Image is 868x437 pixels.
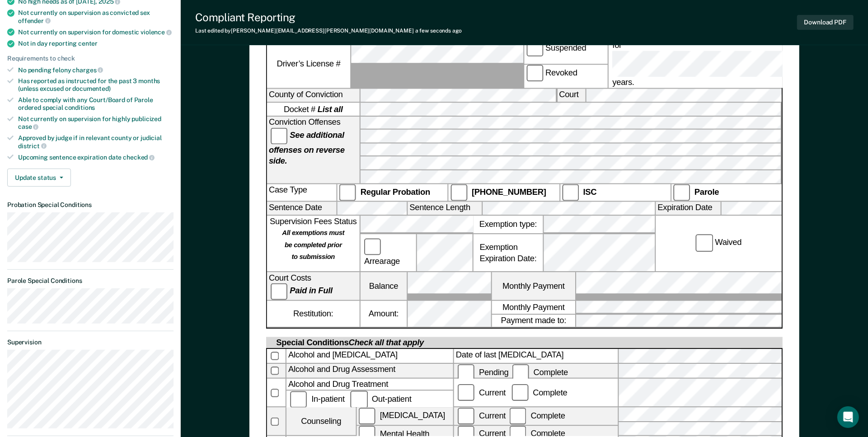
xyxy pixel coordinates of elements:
[583,187,597,196] strong: ISC
[458,384,475,401] input: Current
[18,9,174,24] div: Not currently on supervision as convicted sex
[282,228,345,261] strong: All exemptions must be completed prior to submission
[510,388,569,397] label: Complete
[656,202,721,215] label: Expiration Date
[562,184,579,201] input: ISC
[456,367,511,376] label: Pending
[492,301,575,314] label: Monthly Payment
[195,11,462,24] div: Compliant Reporting
[351,391,368,408] input: Out-patient
[195,28,462,34] div: Last edited by [PERSON_NAME][EMAIL_ADDRESS][PERSON_NAME][DOMAIN_NAME]
[72,85,110,92] span: documented)
[511,384,529,401] input: Complete
[73,66,103,74] span: charges
[696,235,713,252] input: Waived
[267,184,337,201] div: Case Type
[284,103,343,115] span: Docket #
[65,104,95,111] span: conditions
[18,134,174,150] div: Approved by judge if in relevant county or judicial
[267,89,360,102] label: County of Conviction
[526,40,544,57] input: Suspended
[456,388,507,397] label: Current
[267,272,360,300] div: Court Costs
[18,153,174,161] div: Upcoming sentence expiration date
[7,277,174,285] dt: Parole Special Conditions
[557,89,585,102] label: Court
[18,77,174,93] div: Has reported as instructed for the past 3 months (unless excused or
[492,315,575,327] label: Payment made to:
[525,65,608,89] label: Revoked
[361,301,407,327] label: Amount:
[837,406,859,428] div: Open Intercom Messenger
[474,234,543,271] div: Exemption Expiration Date:
[492,272,575,300] label: Monthly Payment
[18,28,174,36] div: Not currently on supervision for domestic
[7,338,174,346] dt: Supervision
[318,104,343,113] strong: List all
[525,40,608,64] label: Suspended
[361,272,407,300] label: Balance
[290,286,333,295] strong: Paid in Full
[18,40,174,47] div: Not in day reporting
[454,349,618,363] label: Date of last [MEDICAL_DATA]
[408,202,482,215] label: Sentence Length
[673,184,690,201] input: Parole
[458,364,475,381] input: Pending
[359,408,376,425] input: [MEDICAL_DATA]
[339,184,357,201] input: Regular Probation
[349,338,424,347] span: Check all that apply
[18,115,174,131] div: Not currently on supervision for highly publicized
[18,142,47,150] span: district
[415,28,462,34] span: a few seconds ago
[286,364,453,378] div: Alcohol and Drug Assessment
[269,131,345,165] strong: See additional offenses on reverse side.
[18,96,174,112] div: Able to comply with any Court/Board of Parole ordered special
[18,17,51,24] span: offender
[290,391,307,408] input: In-patient
[267,215,360,271] div: Supervision Fees Status
[267,40,350,89] label: Driver’s License #
[7,201,174,209] dt: Probation Special Conditions
[78,40,98,47] span: center
[797,15,854,30] button: Download PDF
[458,408,475,425] input: Current
[511,367,570,376] label: Complete
[267,202,337,215] label: Sentence Date
[286,379,453,390] div: Alcohol and Drug Treatment
[474,215,543,233] label: Exemption type:
[141,28,172,36] span: violence
[271,283,288,300] input: Paid in Full
[456,411,507,420] label: Current
[286,408,356,435] div: Counseling
[526,65,544,82] input: Revoked
[694,187,719,196] strong: Parole
[361,187,430,196] strong: Regular Probation
[271,127,288,145] input: See additional offenses on reverse side.
[18,123,38,130] span: case
[510,408,527,425] input: Complete
[512,364,530,381] input: Complete
[364,238,381,255] input: Arrearage
[7,169,71,187] button: Update status
[123,154,155,161] span: checked
[507,411,567,420] label: Complete
[267,301,360,327] div: Restitution:
[18,66,174,74] div: No pending felony
[286,349,453,363] div: Alcohol and [MEDICAL_DATA]
[267,116,360,183] div: Conviction Offenses
[357,408,453,425] label: [MEDICAL_DATA]
[7,55,174,62] div: Requirements to check
[362,238,414,266] label: Arrearage
[472,187,546,196] strong: [PHONE_NUMBER]
[349,394,413,403] label: Out-patient
[450,184,468,201] input: [PHONE_NUMBER]
[288,394,349,403] label: In-patient
[694,235,743,252] label: Waived
[274,337,426,348] div: Special Conditions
